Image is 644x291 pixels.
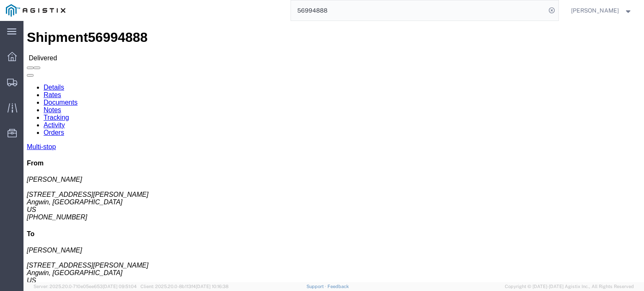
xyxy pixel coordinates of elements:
[6,4,65,17] img: logo
[103,284,137,289] span: [DATE] 09:51:04
[23,21,644,282] iframe: FS Legacy Container
[291,0,546,21] input: Search for shipment number, reference number
[306,284,327,289] a: Support
[140,284,229,289] span: Client: 2025.20.0-8b113f4
[196,284,229,289] span: [DATE] 10:16:38
[505,283,634,290] span: Copyright © [DATE]-[DATE] Agistix Inc., All Rights Reserved
[327,284,349,289] a: Feedback
[571,6,619,15] span: Rochelle Manzoni
[34,284,137,289] span: Server: 2025.20.0-710e05ee653
[571,5,633,15] button: [PERSON_NAME]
